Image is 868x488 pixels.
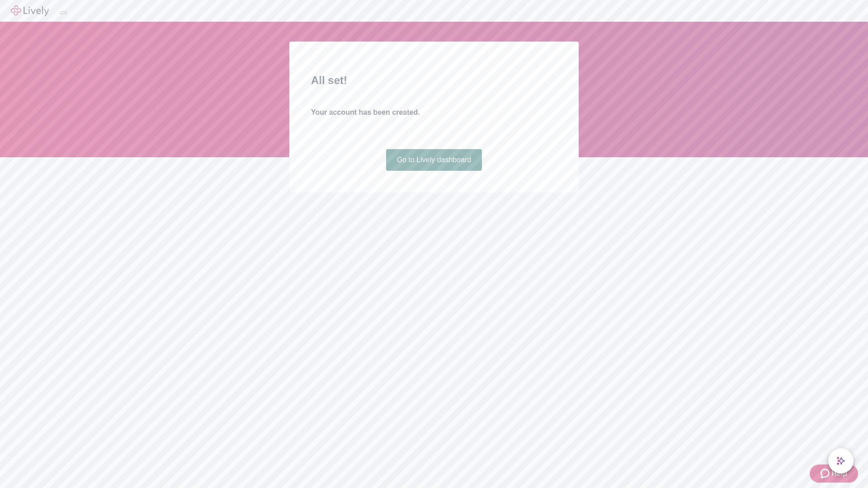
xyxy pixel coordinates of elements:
[386,149,482,171] a: Go to Lively dashboard
[821,468,831,479] svg: Zendesk support icon
[828,448,854,474] button: chat
[60,11,67,14] button: Log out
[836,456,845,465] svg: Lively AI Assistant
[831,468,847,479] span: Help
[311,107,557,118] h4: Your account has been created.
[11,5,49,16] img: Lively
[311,72,557,89] h2: All set!
[810,465,858,483] button: Zendesk support iconHelp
